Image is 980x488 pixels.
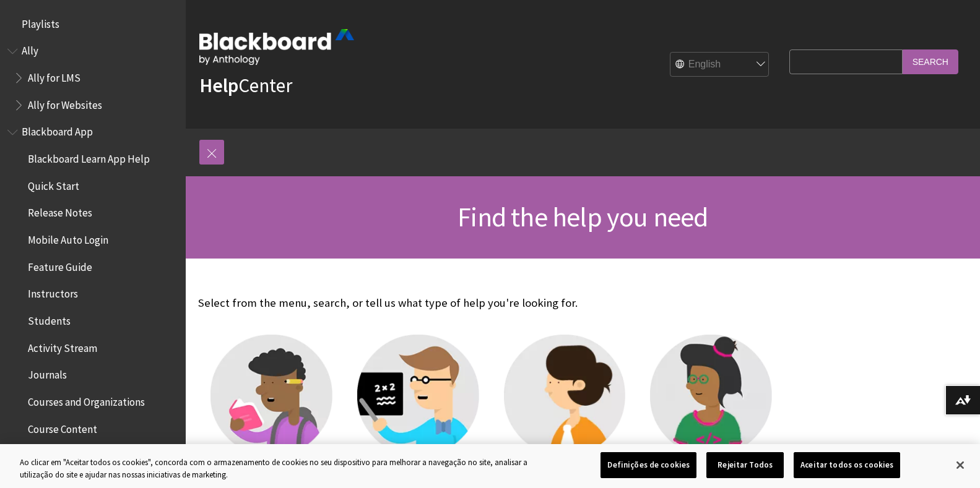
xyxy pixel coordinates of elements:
span: Ally for LMS [28,67,80,84]
span: Instructors [28,284,78,301]
span: Ally [22,41,38,58]
span: Journals [28,365,67,382]
p: Select from the menu, search, or tell us what type of help you're looking for. [198,295,784,311]
a: HelpCenter [199,73,292,98]
span: Feature Guide [28,257,92,273]
img: Student [210,335,332,456]
span: Mobile Auto Login [28,229,108,246]
span: Activity Stream [28,338,97,354]
div: Ao clicar em "Aceitar todos os cookies", concorda com o armazenamento de cookies no seu dispositi... [20,456,539,481]
button: Rejeitar Todos [706,452,784,478]
span: Courses and Organizations [28,392,145,408]
nav: Book outline for Playlists [7,14,178,35]
nav: Book outline for Anthology Ally Help [7,41,178,116]
img: Administrator [504,335,626,456]
span: Blackboard App [22,122,93,139]
button: Aceitar todos os cookies [794,452,900,478]
img: Instructor [357,335,479,456]
input: Search [903,49,958,74]
span: Playlists [22,14,59,30]
button: Fechar [947,452,974,479]
select: Site Language Selector [670,53,770,77]
span: Blackboard Learn App Help [28,148,150,165]
span: Quick Start [28,176,79,192]
span: Release Notes [28,203,92,220]
span: Find the help you need [457,200,708,234]
button: Definições de cookies [601,452,696,478]
img: Blackboard by Anthology [199,29,354,65]
span: Course Content [28,419,97,435]
span: Students [28,310,71,327]
span: Ally for Websites [28,95,102,111]
strong: Help [199,73,238,98]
